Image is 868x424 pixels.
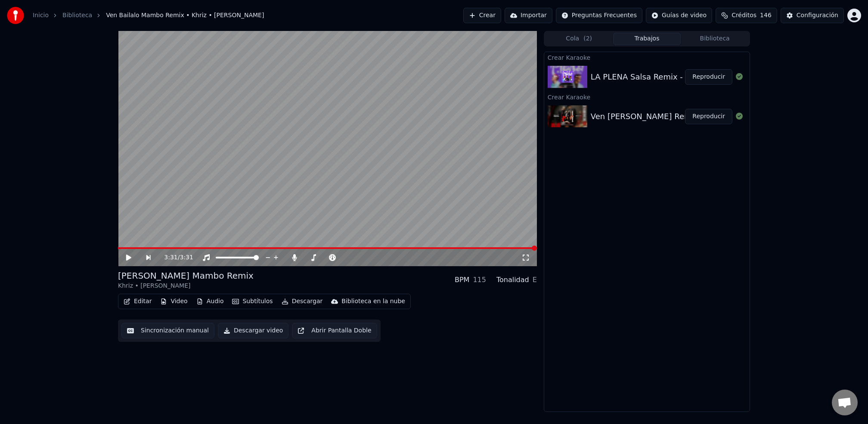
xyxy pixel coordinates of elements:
a: Inicio [33,11,49,20]
div: 115 [473,275,486,285]
div: Chat abierto [832,390,858,415]
button: Créditos146 [716,8,777,23]
div: [PERSON_NAME] Mambo Remix [118,270,254,282]
div: / [164,253,185,262]
img: youka [7,7,24,24]
button: Sincronización manual [121,323,214,338]
span: Créditos [732,11,756,20]
button: Subtítulos [229,295,276,307]
button: Abrir Pantalla Doble [292,323,377,338]
span: 3:31 [180,253,193,262]
button: Preguntas Frecuentes [556,8,642,23]
button: Reproducir [685,109,732,124]
button: Editar [120,295,155,307]
span: Ven Bailalo Mambo Remix • Khriz • [PERSON_NAME] [106,11,264,20]
div: LA PLENA Salsa Remix - Beele, [PERSON_NAME], Ovy On The Drums [591,71,855,83]
div: Biblioteca en la nube [341,297,405,306]
div: Khriz • [PERSON_NAME] [118,282,254,290]
button: Descargar [278,295,326,307]
span: 3:31 [164,253,177,262]
span: ( 2 ) [583,34,592,43]
button: Importar [505,8,552,23]
button: Descargar video [218,323,288,338]
button: Reproducir [685,69,732,85]
nav: breadcrumb [33,11,264,20]
div: BPM [455,275,469,285]
button: Video [157,295,191,307]
div: E [533,275,537,285]
button: Audio [193,295,227,307]
div: Crear Karaoke [544,92,750,102]
div: Ven [PERSON_NAME] Remix - [PERSON_NAME] Y [PERSON_NAME] [591,111,845,123]
div: Crear Karaoke [544,52,750,62]
div: Tonalidad [496,275,529,285]
button: Biblioteca [681,33,749,45]
div: Configuración [797,11,838,20]
button: Configuración [781,8,844,23]
a: Biblioteca [62,11,92,20]
button: Guías de video [646,8,712,23]
button: Crear [463,8,501,23]
button: Trabajos [613,33,681,45]
span: 146 [760,11,772,20]
button: Cola [545,33,613,45]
